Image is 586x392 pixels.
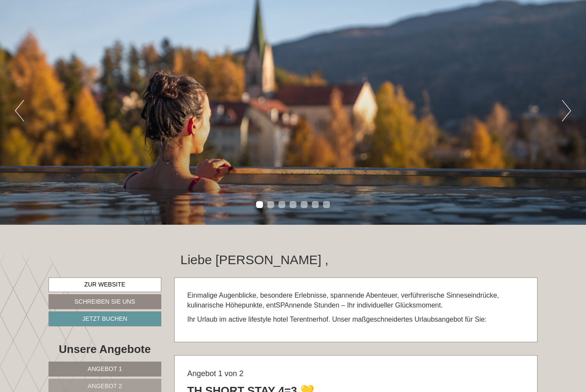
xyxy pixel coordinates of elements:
[88,365,122,372] span: Angebot 1
[187,315,525,325] p: Ihr Urlaub im active lifestyle hotel Terentnerhof. Unser maßgeschneidertes Urlaubsangebot für Sie:
[562,100,571,121] button: Next
[48,277,161,292] a: Zur Website
[187,291,525,311] p: Einmalige Augenblicke, besondere Erlebnisse, spannende Abenteuer, verführerische Sinneseindrücke,...
[48,311,161,326] a: Jetzt buchen
[48,294,161,309] a: Schreiben Sie uns
[88,383,122,389] span: Angebot 2
[187,369,244,378] span: Angebot 1 von 2
[48,341,161,357] div: Unsere Angebote
[15,100,24,121] button: Previous
[181,253,329,267] h1: Liebe [PERSON_NAME] ,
